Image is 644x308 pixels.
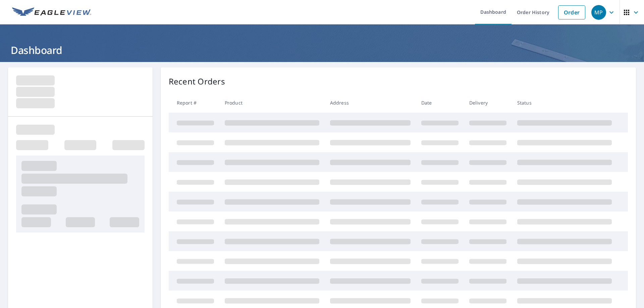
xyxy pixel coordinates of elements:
th: Date [416,93,464,113]
th: Product [219,93,325,113]
a: Order [558,5,585,19]
p: Recent Orders [169,75,225,87]
th: Status [512,93,617,113]
div: MP [591,5,606,20]
th: Delivery [464,93,512,113]
th: Report # [169,93,219,113]
img: EV Logo [12,7,91,17]
th: Address [325,93,416,113]
h1: Dashboard [8,43,636,57]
